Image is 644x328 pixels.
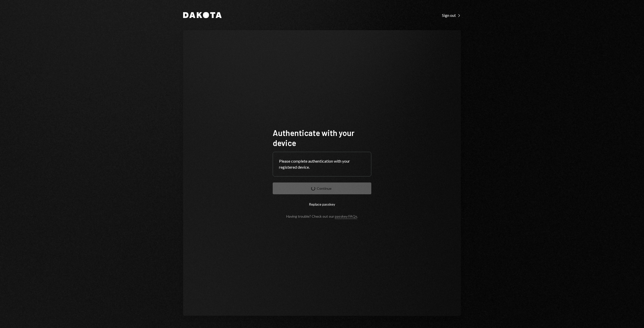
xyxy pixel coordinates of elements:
[335,214,357,219] a: passkey FAQs
[279,158,365,170] div: Please complete authentication with your registered device.
[273,198,371,210] button: Replace passkey
[273,128,371,148] h1: Authenticate with your device
[442,13,461,18] div: Sign out
[286,214,358,218] div: Having trouble? Check out our .
[442,12,461,18] a: Sign out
